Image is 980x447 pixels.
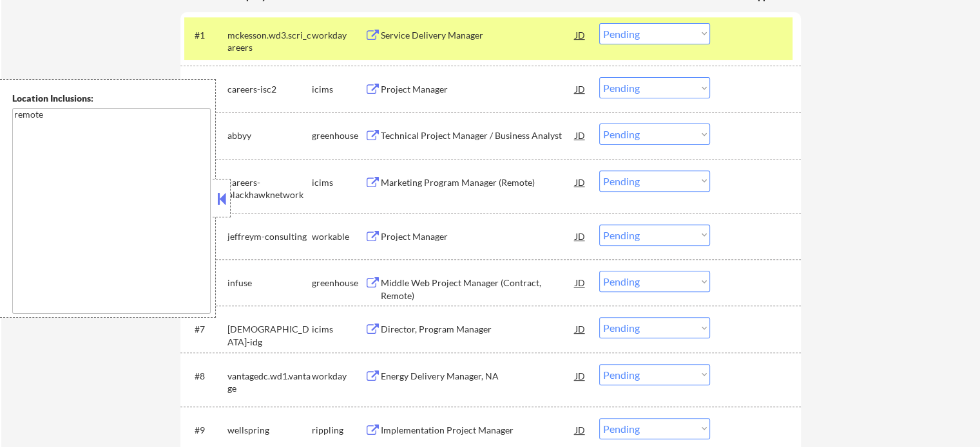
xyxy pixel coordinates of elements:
div: icims [312,176,365,189]
div: careers-blackhawknetwork [227,176,312,201]
div: JD [574,23,587,46]
div: Energy Delivery Manager, NA [381,370,575,383]
div: JD [574,317,587,340]
div: #7 [195,323,217,336]
div: jeffreym-consulting [227,230,312,243]
div: JD [574,224,587,248]
div: icims [312,323,365,336]
div: vantagedc.wd1.vantage [227,370,312,395]
div: Location Inclusions: [12,92,211,105]
div: greenhouse [312,129,365,142]
div: Project Manager [381,230,575,243]
div: mckesson.wd3.scri_careers [227,29,312,54]
div: Implementation Project Manager [381,424,575,437]
div: Technical Project Manager / Business Analyst [381,129,575,142]
div: JD [574,271,587,294]
div: #9 [195,424,217,437]
div: infuse [227,277,312,289]
div: Project Manager [381,83,575,96]
div: #8 [195,370,217,383]
div: JD [574,123,587,147]
div: JD [574,418,587,441]
div: workable [312,230,365,243]
div: JD [574,364,587,387]
div: Marketing Program Manager (Remote) [381,176,575,189]
div: abbyy [227,129,312,142]
div: icims [312,83,365,96]
div: rippling [312,424,365,437]
div: JD [574,170,587,194]
div: JD [574,77,587,100]
div: Director, Program Manager [381,323,575,336]
div: workday [312,29,365,42]
div: wellspring [227,424,312,437]
div: careers-isc2 [227,83,312,96]
div: Service Delivery Manager [381,29,575,42]
div: #1 [195,29,217,42]
div: workday [312,370,365,383]
div: greenhouse [312,277,365,289]
div: Middle Web Project Manager (Contract, Remote) [381,277,575,302]
div: [DEMOGRAPHIC_DATA]-idg [227,323,312,348]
